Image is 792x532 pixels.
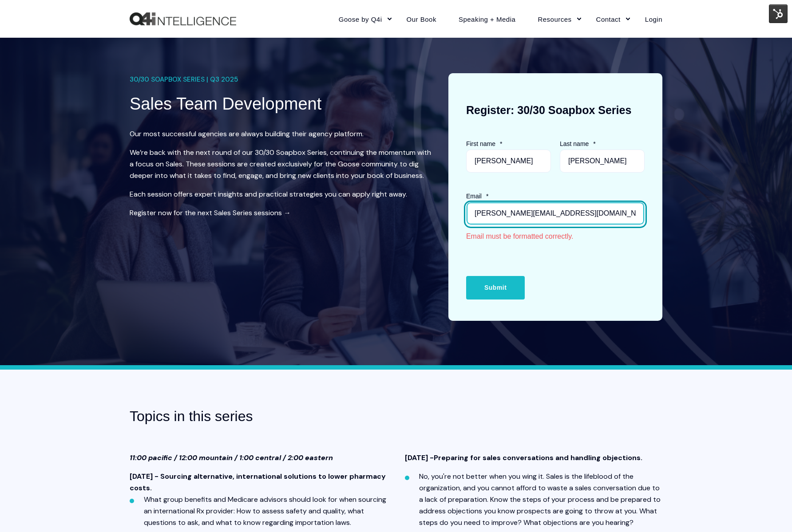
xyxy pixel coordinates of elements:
[130,405,427,428] h3: Topics in this series
[130,207,435,219] p: Register now for the next Sales Series sessions →
[130,12,236,26] a: Back to Home
[130,128,435,140] p: Our most successful agencies are always building their agency platform.
[130,147,435,181] p: We’re back with the next round of our 30/30 Soapbox Series, continuing the momentum with a focus ...
[466,276,525,299] input: Submit
[466,140,495,147] span: First name
[466,193,482,200] span: Email
[130,12,236,26] img: Q4intelligence, LLC logo
[130,93,427,115] h1: Sales Team Development
[130,472,386,493] strong: [DATE] - Sourcing alternative, international solutions to lower pharmacy costs.
[130,189,435,200] p: Each session offers expert insights and practical strategies you can apply right away.
[144,494,387,528] li: What group benefits and Medicare advisors should look for when sourcing an international Rx provi...
[434,453,642,462] span: Preparing for sales conversations and handling objections.
[405,453,434,462] strong: [DATE] -
[130,73,238,86] span: 30/30 SOAPBOX SERIES | Q3 2025
[466,91,645,129] h3: Register: 30/30 Soapbox Series
[769,4,788,23] img: HubSpot Tools Menu Toggle
[419,471,662,528] li: No, you're not better when you wing it. Sales is the lifeblood of the organization, and you canno...
[560,140,589,147] span: Last name
[130,453,333,462] strong: 11:00 pacific / 12:00 mountain / 1:00 central / 2:00 eastern
[466,233,574,240] label: Email must be formatted correctly.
